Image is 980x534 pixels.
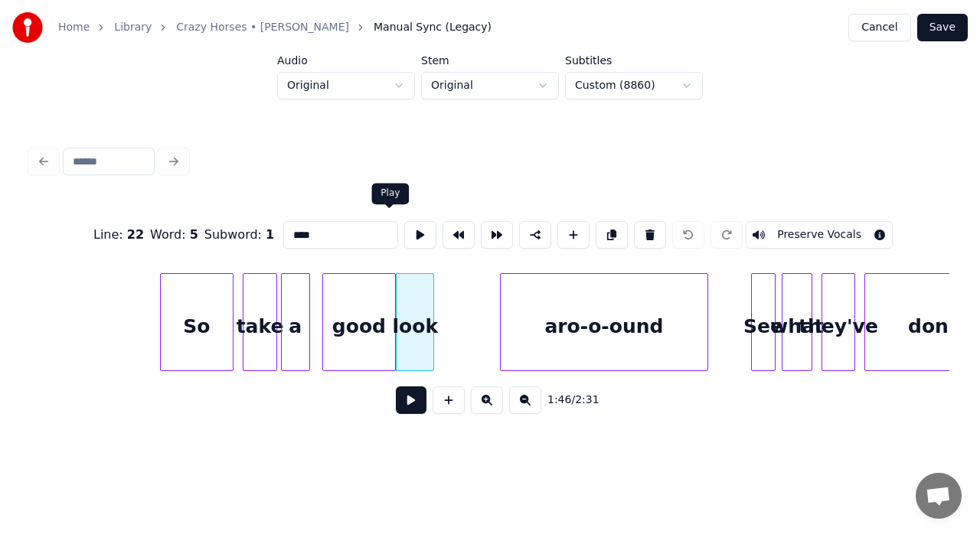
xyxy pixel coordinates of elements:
[746,221,893,249] button: Toggle
[277,55,415,66] label: Audio
[93,226,144,244] div: Line :
[374,20,492,35] span: Manual Sync (Legacy)
[114,20,152,35] a: Library
[547,392,571,408] span: 1:46
[150,226,198,244] div: Word :
[58,20,90,35] a: Home
[12,12,43,43] img: youka
[848,14,910,41] button: Cancel
[176,20,349,35] a: Crazy Horses • [PERSON_NAME]
[127,227,144,242] span: 22
[190,227,198,242] span: 5
[575,392,599,408] span: 2:31
[547,392,584,408] div: /
[565,55,703,66] label: Subtitles
[381,187,400,200] div: Play
[916,473,962,519] div: Open chat
[204,226,274,244] div: Subword :
[917,14,968,41] button: Save
[58,20,492,35] nav: breadcrumb
[266,227,274,242] span: 1
[421,55,559,66] label: Stem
